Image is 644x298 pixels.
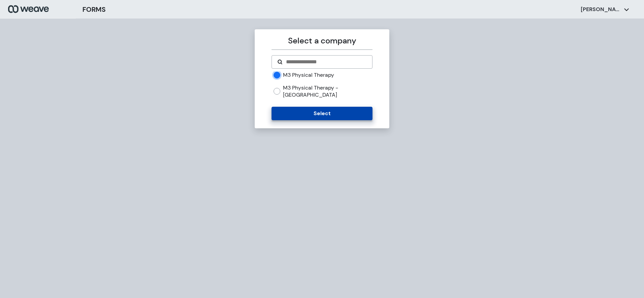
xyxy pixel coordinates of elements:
[581,6,621,13] p: [PERSON_NAME]
[82,4,106,14] h3: FORMS
[283,84,372,99] label: M3 Physical Therapy - [GEOGRAPHIC_DATA]
[272,35,372,47] p: Select a company
[272,107,372,120] button: Select
[283,71,334,79] label: M3 Physical Therapy
[285,58,366,66] input: Search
